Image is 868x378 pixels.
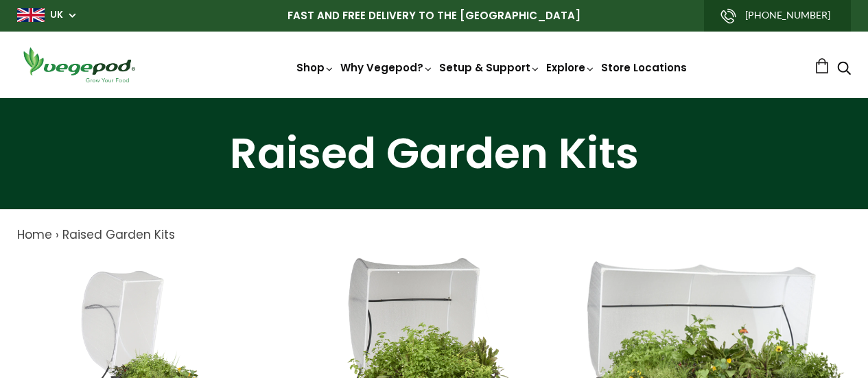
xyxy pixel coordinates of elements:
[601,60,687,75] a: Store Locations
[340,60,434,75] a: Why Vegepod?
[17,8,45,22] img: gb_large.png
[62,226,175,243] a: Raised Garden Kits
[296,60,335,75] a: Shop
[439,60,541,75] a: Setup & Support
[17,132,851,175] h1: Raised Garden Kits
[546,60,596,75] a: Explore
[56,226,59,243] span: ›
[17,45,141,84] img: Vegepod
[837,62,851,77] a: Search
[17,226,851,244] nav: breadcrumbs
[17,226,52,243] a: Home
[50,8,63,22] a: UK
